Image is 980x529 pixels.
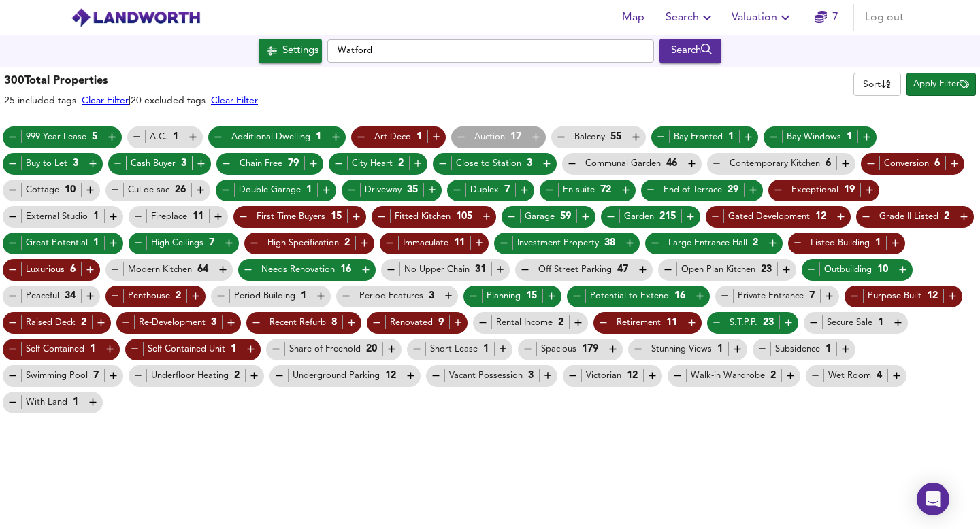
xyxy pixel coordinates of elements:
span: Log out [865,8,904,27]
button: Search [660,4,721,31]
button: Search [659,39,721,63]
span: Apply Filter [913,77,969,92]
button: Map [611,4,655,31]
div: Settings [282,42,318,60]
span: Map [617,8,649,27]
button: Settings [259,39,322,63]
button: Apply Filter [906,73,976,96]
a: Clear Filter [211,96,258,105]
div: Click to configure Search Settings [259,39,322,63]
a: Clear Filter [82,96,129,105]
span: Search [666,8,715,27]
div: Open Intercom Messenger [917,483,949,515]
input: Enter a location... [327,39,654,63]
div: Run Your Search [659,39,721,63]
div: 25 included tags | 20 excluded tags [4,94,258,107]
div: Search [663,42,718,60]
button: Log out [860,4,909,31]
button: 7 [804,4,848,31]
span: Valuation [732,8,794,27]
a: 7 [815,8,838,27]
div: Sort [853,73,901,96]
img: logo [71,7,201,28]
h3: 300 Total Properties [4,73,258,89]
button: Valuation [726,4,799,31]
